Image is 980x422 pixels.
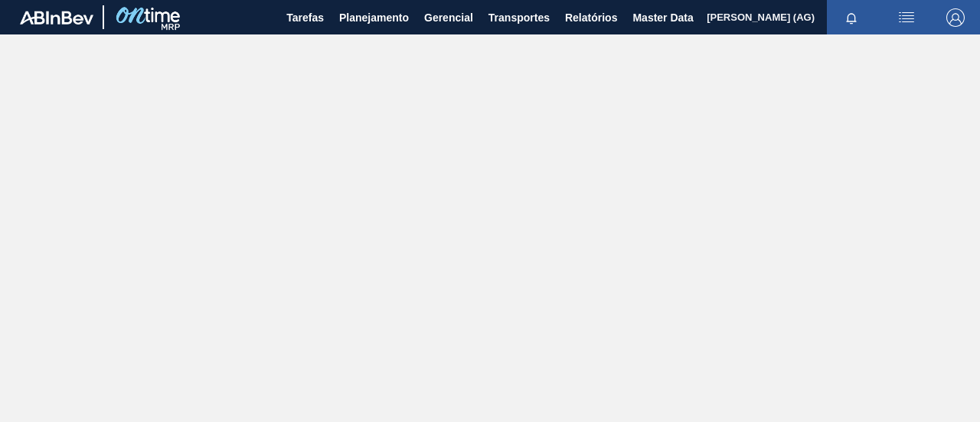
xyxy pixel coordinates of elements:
[488,8,550,27] span: Transportes
[827,7,876,28] button: Notificações
[632,8,693,27] span: Master Data
[286,8,324,27] span: Tarefas
[946,8,965,27] img: Logout
[339,8,409,27] span: Planejamento
[565,8,617,27] span: Relatórios
[897,8,916,27] img: userActions
[20,11,93,25] img: TNhmsLtSVTkK8tSr43FrP2fwEKptu5GPRR3wAAAABJRU5ErkJggg==
[424,8,473,27] span: Gerencial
